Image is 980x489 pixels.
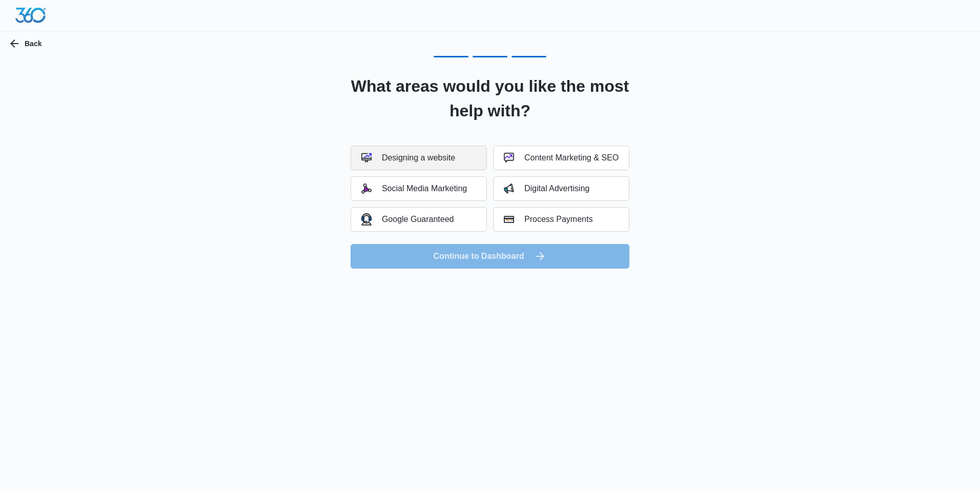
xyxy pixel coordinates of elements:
[361,184,467,194] div: Social Media Marketing
[351,146,487,170] button: Designing a website
[351,207,487,232] button: Google Guaranteed
[504,184,589,194] div: Digital Advertising
[504,214,593,225] div: Process Payments
[493,176,629,201] button: Digital Advertising
[493,207,629,232] button: Process Payments
[504,153,619,163] div: Content Marketing & SEO
[361,153,455,163] div: Designing a website
[338,74,642,123] h2: What areas would you like the most help with?
[351,176,487,201] button: Social Media Marketing
[493,146,629,170] button: Content Marketing & SEO
[361,213,454,225] div: Google Guaranteed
